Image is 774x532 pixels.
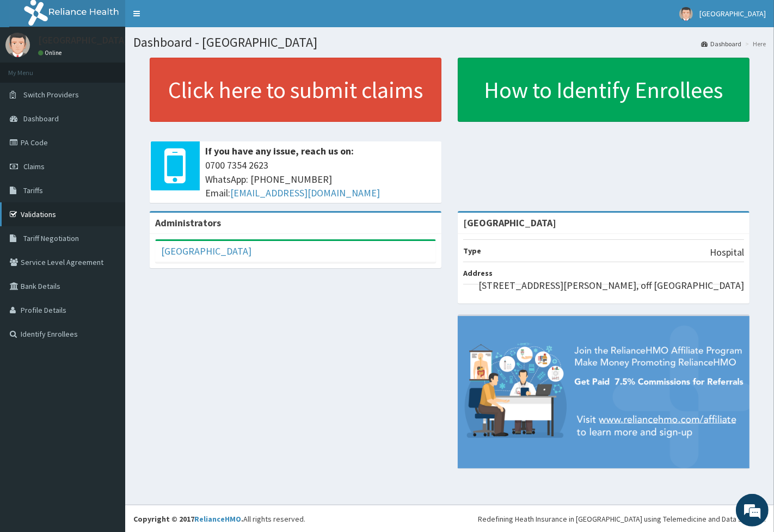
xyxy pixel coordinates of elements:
b: Address [463,268,493,278]
span: Switch Providers [23,90,79,100]
div: Minimize live chat window [179,5,205,32]
span: Dashboard [23,114,59,123]
strong: Copyright © 2017 . [133,514,243,524]
h1: Dashboard - [GEOGRAPHIC_DATA] [133,35,766,50]
img: provider-team-banner.png [458,316,750,469]
a: Online [38,49,64,57]
span: We're online! [63,137,150,247]
span: Claims [23,162,45,171]
div: Chat with us now [57,61,183,75]
a: [EMAIL_ADDRESS][DOMAIN_NAME] [230,187,380,199]
a: Click here to submit claims [150,58,441,122]
span: Tariffs [23,185,43,195]
textarea: Type your message and hit 'Enter' [5,297,207,335]
b: Administrators [155,216,221,229]
p: [GEOGRAPHIC_DATA] [38,35,128,45]
img: User Image [679,7,693,21]
a: [GEOGRAPHIC_DATA] [161,245,251,257]
span: [GEOGRAPHIC_DATA] [699,9,766,18]
a: How to Identify Enrollees [458,58,750,122]
p: [STREET_ADDRESS][PERSON_NAME], off [GEOGRAPHIC_DATA] [478,279,744,293]
div: Redefining Heath Insurance in [GEOGRAPHIC_DATA] using Telemedicine and Data Science! [478,514,766,524]
b: Type [463,246,481,256]
strong: [GEOGRAPHIC_DATA] [463,216,556,229]
li: Here [742,39,766,48]
a: RelianceHMO [194,514,241,524]
a: Dashboard [701,39,741,48]
img: User Image [5,33,30,57]
b: If you have any issue, reach us on: [205,145,354,157]
span: 0700 7354 2623 WhatsApp: [PHONE_NUMBER] Email: [205,158,436,200]
img: d_794563401_company_1708531726252_794563401 [20,54,44,82]
p: Hospital [710,245,744,259]
span: Tariff Negotiation [23,233,79,243]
